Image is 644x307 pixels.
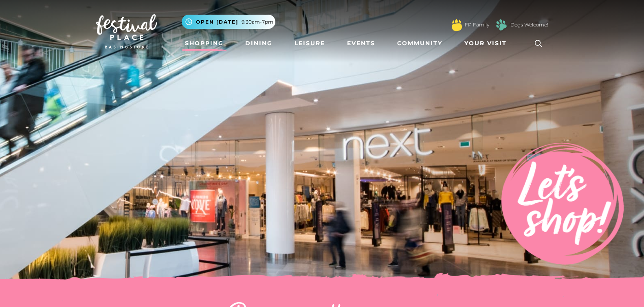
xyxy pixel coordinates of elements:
[344,36,378,51] a: Events
[182,15,275,29] button: Open [DATE] 9.30am-7pm
[242,36,276,51] a: Dining
[96,14,157,48] img: Festival Place Logo
[182,36,227,51] a: Shopping
[465,21,489,29] a: FP Family
[196,18,238,26] span: Open [DATE]
[461,36,514,51] a: Your Visit
[242,18,273,26] span: 9.30am-7pm
[510,21,548,29] a: Dogs Welcome!
[291,36,328,51] a: Leisure
[394,36,446,51] a: Community
[464,39,507,48] span: Your Visit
